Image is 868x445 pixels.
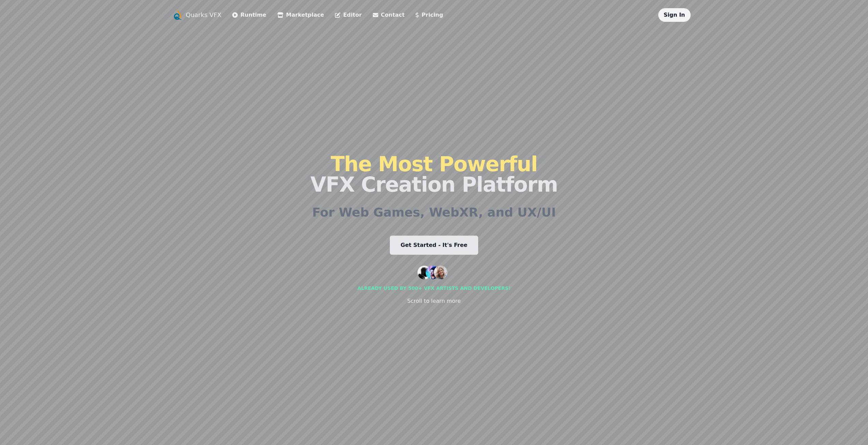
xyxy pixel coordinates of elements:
[373,11,405,19] a: Contact
[186,10,222,20] a: Quarks VFX
[330,152,537,176] span: The Most Powerful
[357,285,511,292] div: Already used by 500+ vfx artists and developers!
[310,154,558,195] h1: VFX Creation Platform
[232,11,266,19] a: Runtime
[664,12,685,18] a: Sign In
[390,236,479,255] a: Get Started - It's Free
[335,11,362,19] a: Editor
[417,266,431,279] img: customer 1
[434,266,447,279] img: customer 3
[312,206,556,219] h2: For Web Games, WebXR, and UX/UI
[277,11,324,19] a: Marketplace
[407,297,461,305] div: Scroll to learn more
[426,266,439,279] img: customer 2
[415,11,443,19] a: Pricing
